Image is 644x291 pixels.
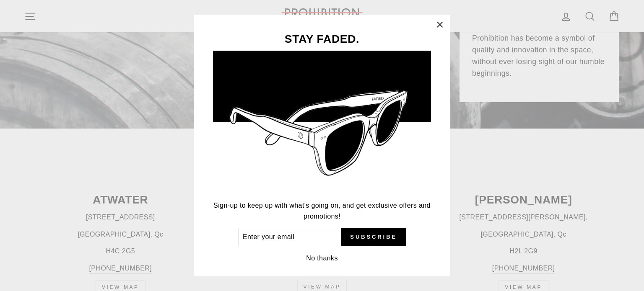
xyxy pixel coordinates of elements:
[213,33,431,45] h3: STAY FADED.
[238,228,341,246] input: Enter your email
[350,233,397,241] span: Subscribe
[341,228,406,246] button: Subscribe
[213,200,431,221] p: Sign-up to keep up with what's going on, and get exclusive offers and promotions!
[304,252,340,264] button: No thanks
